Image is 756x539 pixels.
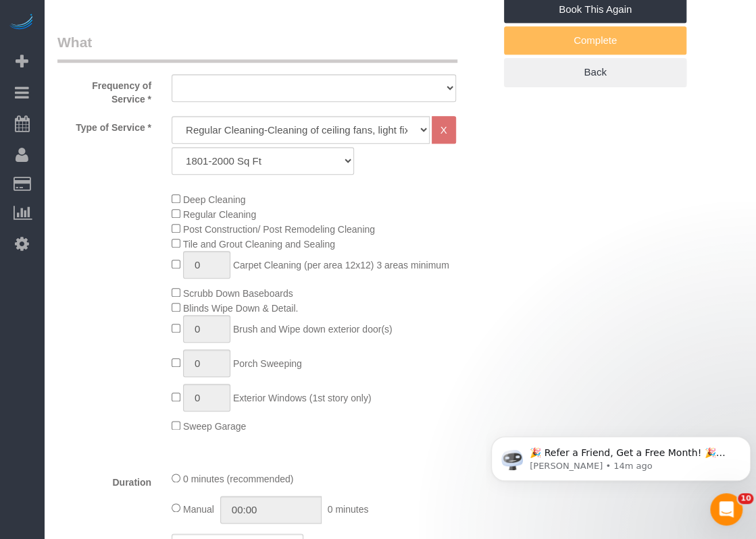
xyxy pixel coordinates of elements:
span: Scrubb Down Baseboards [183,288,293,299]
span: Brush and Wipe down exterior door(s) [233,324,393,335]
img: Automaid Logo [8,13,35,32]
span: Exterior Windows (1st story only) [233,393,372,403]
label: Type of Service * [47,116,161,134]
span: Blinds Wipe Down & Detail. [183,303,298,314]
span: 0 minutes [328,503,369,514]
span: Regular Cleaning [183,209,256,220]
label: Frequency of Service * [47,74,161,106]
span: Tile and Grout Cleaning and Sealing [183,239,335,250]
span: Deep Cleaning [183,194,246,205]
label: Duration [47,471,161,489]
span: Carpet Cleaning (per area 12x12) 3 areas minimum [233,260,449,271]
span: Manual [183,503,214,514]
legend: What [57,32,457,63]
span: Sweep Garage [183,421,246,432]
a: Back [504,58,686,86]
span: Porch Sweeping [233,358,302,369]
span: 10 [738,493,753,504]
iframe: Intercom live chat [710,493,742,526]
span: Post Construction/ Post Remodeling Cleaning [183,224,375,235]
iframe: Intercom notifications message [486,408,756,503]
span: 0 minutes (recommended) [183,474,293,484]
